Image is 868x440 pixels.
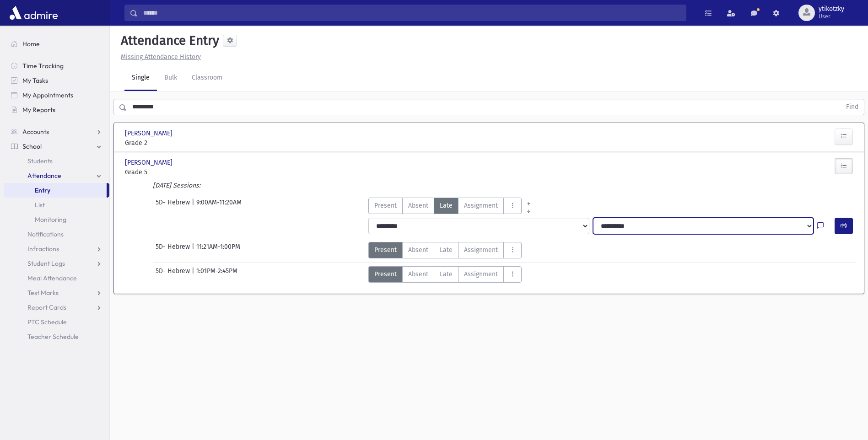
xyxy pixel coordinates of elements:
[27,289,59,297] span: Test Marks
[4,124,109,139] a: Accounts
[7,4,60,22] img: AdmirePro
[27,318,67,326] span: PTC Schedule
[464,269,498,279] span: Assignment
[196,266,237,283] span: 1:01PM-2:45PM
[522,205,536,212] a: All Later
[22,76,48,85] span: My Tasks
[125,138,239,148] span: Grade 2
[4,102,109,117] a: My Reports
[464,245,498,255] span: Assignment
[4,168,109,183] a: Attendance
[121,53,201,61] u: Missing Attendance History
[22,62,64,70] span: Time Tracking
[124,65,157,91] a: Single
[4,300,109,315] a: Report Cards
[125,158,174,167] span: [PERSON_NAME]
[4,227,109,241] a: Notifications
[4,37,109,51] a: Home
[153,182,200,189] i: [DATE] Sessions:
[4,139,109,154] a: School
[117,53,201,61] a: Missing Attendance History
[4,73,109,88] a: My Tasks
[192,266,196,283] span: |
[4,88,109,102] a: My Appointments
[408,245,428,255] span: Absent
[27,259,65,268] span: Student Logs
[374,201,397,210] span: Present
[4,256,109,271] a: Student Logs
[27,333,79,341] span: Teacher Schedule
[156,266,192,283] span: 5D- Hebrew
[27,303,66,311] span: Report Cards
[4,212,109,227] a: Monitoring
[192,242,196,258] span: |
[27,230,64,238] span: Notifications
[368,242,522,258] div: AttTypes
[4,198,109,212] a: List
[22,40,40,48] span: Home
[819,5,844,13] span: ytikotzky
[192,198,196,214] span: |
[184,65,230,91] a: Classroom
[138,5,686,21] input: Search
[35,201,45,209] span: List
[841,99,864,115] button: Find
[35,215,66,224] span: Monitoring
[4,285,109,300] a: Test Marks
[368,198,536,214] div: AttTypes
[4,329,109,344] a: Teacher Schedule
[157,65,184,91] a: Bulk
[4,271,109,285] a: Meal Attendance
[27,157,53,165] span: Students
[522,198,536,205] a: All Prior
[125,167,239,177] span: Grade 5
[156,198,192,214] span: 5D- Hebrew
[125,129,174,138] span: [PERSON_NAME]
[27,172,61,180] span: Attendance
[408,269,428,279] span: Absent
[27,245,59,253] span: Infractions
[22,142,42,150] span: School
[464,201,498,210] span: Assignment
[374,269,397,279] span: Present
[374,245,397,255] span: Present
[440,245,453,255] span: Late
[22,128,49,136] span: Accounts
[368,266,522,283] div: AttTypes
[22,106,55,114] span: My Reports
[35,186,50,194] span: Entry
[196,198,242,214] span: 9:00AM-11:20AM
[4,183,107,198] a: Entry
[440,269,453,279] span: Late
[408,201,428,210] span: Absent
[4,241,109,256] a: Infractions
[196,242,240,258] span: 11:21AM-1:00PM
[27,274,77,282] span: Meal Attendance
[440,201,453,210] span: Late
[4,315,109,329] a: PTC Schedule
[819,13,844,20] span: User
[4,154,109,168] a: Students
[22,91,73,99] span: My Appointments
[156,242,192,258] span: 5D- Hebrew
[117,33,219,48] h5: Attendance Entry
[4,59,109,73] a: Time Tracking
